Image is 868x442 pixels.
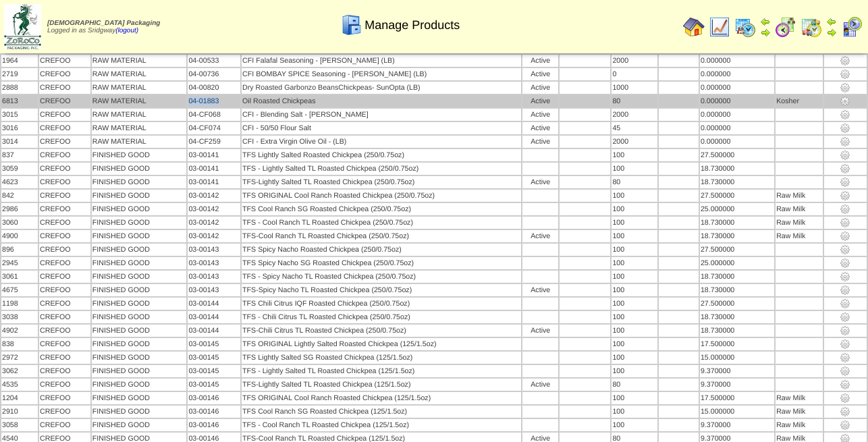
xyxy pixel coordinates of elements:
[700,338,774,350] td: 17.500000
[39,338,90,350] td: CREFOO
[1,176,38,188] td: 4623
[612,244,657,256] td: 100
[92,325,187,337] td: FINISHED GOOD
[612,271,657,283] td: 100
[92,352,187,364] td: FINISHED GOOD
[92,365,187,377] td: FINISHED GOOD
[92,217,187,229] td: FINISHED GOOD
[700,190,774,202] td: 27.500000
[840,406,850,417] img: settings.gif
[612,82,657,94] td: 1000
[39,176,90,188] td: CREFOO
[242,244,521,256] td: TFS Spicy Nacho Roasted Chickpea (250/0.75oz)
[1,284,38,296] td: 4675
[612,298,657,310] td: 100
[840,285,850,296] img: settings.gif
[612,379,657,391] td: 80
[840,366,850,377] img: settings.gif
[840,177,850,188] img: settings.gif
[683,16,705,38] img: home.gif
[523,381,558,389] div: Active
[92,311,187,323] td: FINISHED GOOD
[188,122,240,134] td: 04-CF074
[840,204,850,215] img: settings.gif
[700,244,774,256] td: 27.500000
[39,365,90,377] td: CREFOO
[188,419,240,431] td: 03-00146
[700,392,774,404] td: 17.500000
[242,406,521,418] td: TFS Cool Ranch SG Roasted Chickpea (125/1.5oz)
[242,284,521,296] td: TFS-Spicy Nacho TL Roasted Chickpea (250/0.75oz)
[242,203,521,215] td: TFS Cool Ranch SG Roasted Chickpea (250/0.75oz)
[39,163,90,175] td: CREFOO
[700,55,774,67] td: 0.000000
[242,217,521,229] td: TFS - Cool Ranch TL Roasted Chickpea (250/0.75oz)
[734,16,756,38] img: calendarprod.gif
[92,392,187,404] td: FINISHED GOOD
[39,55,90,67] td: CREFOO
[92,298,187,310] td: FINISHED GOOD
[242,379,521,391] td: TFS-Lightly Salted TL Roasted Chickpea (125/1.5oz)
[92,244,187,256] td: FINISHED GOOD
[242,365,521,377] td: TFS - Lightly Salted TL Roasted Chickpea (125/1.5oz)
[840,393,850,404] img: settings.gif
[188,406,240,418] td: 03-00146
[39,203,90,215] td: CREFOO
[1,311,38,323] td: 3038
[115,27,138,34] a: (logout)
[700,406,774,418] td: 15.000000
[39,217,90,229] td: CREFOO
[700,298,774,310] td: 27.500000
[242,419,521,431] td: TFS - Cool Ranch TL Roasted Chickpea (125/1.5oz)
[840,231,850,242] img: settings.gif
[1,190,38,202] td: 842
[1,392,38,404] td: 1204
[840,69,850,80] img: settings.gif
[188,55,240,67] td: 04-00533
[39,109,90,121] td: CREFOO
[700,203,774,215] td: 25.000000
[1,325,38,337] td: 4902
[242,122,521,134] td: CFI - 50/50 Flour Salt
[776,95,823,107] td: Kosher
[188,190,240,202] td: 03-00142
[612,284,657,296] td: 100
[776,203,823,215] td: Raw Milk
[523,70,558,78] div: Active
[92,109,187,121] td: RAW MATERIAL
[92,190,187,202] td: FINISHED GOOD
[242,298,521,310] td: TFS Chili Citrus IQF Roasted Chickpea (250/0.75oz)
[39,95,90,107] td: CREFOO
[92,284,187,296] td: FINISHED GOOD
[188,298,240,310] td: 03-00144
[188,163,240,175] td: 03-00141
[242,163,521,175] td: TFS - Lightly Salted TL Roasted Chickpea (250/0.75oz)
[39,392,90,404] td: CREFOO
[612,406,657,418] td: 100
[612,257,657,269] td: 100
[523,286,558,294] div: Active
[92,68,187,80] td: RAW MATERIAL
[39,325,90,337] td: CREFOO
[700,271,774,283] td: 18.730000
[188,379,240,391] td: 03-00145
[92,55,187,67] td: RAW MATERIAL
[1,230,38,242] td: 4900
[612,149,657,161] td: 100
[1,82,38,94] td: 2888
[242,338,521,350] td: TFS ORIGINAL Lightly Salted Roasted Chickpea (125/1.5oz)
[700,95,774,107] td: 0.000000
[242,68,521,80] td: CFI BOMBAY SPICE Seasoning - [PERSON_NAME] (LB)
[188,244,240,256] td: 03-00143
[523,232,558,240] div: Active
[776,230,823,242] td: Raw Milk
[188,311,240,323] td: 03-00144
[39,298,90,310] td: CREFOO
[39,352,90,364] td: CREFOO
[700,365,774,377] td: 9.370000
[840,271,850,282] img: settings.gif
[612,325,657,337] td: 100
[188,271,240,283] td: 03-00143
[612,190,657,202] td: 100
[242,311,521,323] td: TFS - Chili Citrus TL Roasted Chickpea (250/0.75oz)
